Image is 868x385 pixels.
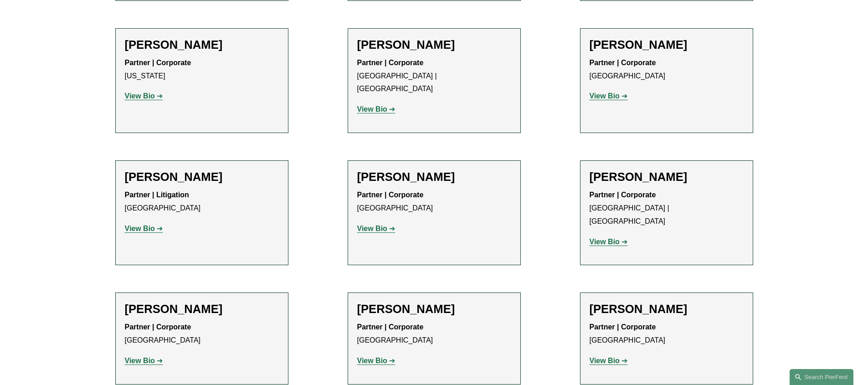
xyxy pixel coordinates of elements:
[790,369,853,385] a: Search this site
[590,92,620,100] strong: View Bio
[590,238,620,246] strong: View Bio
[125,357,155,364] strong: View Bio
[590,38,744,52] h2: [PERSON_NAME]
[590,357,628,364] a: View Bio
[125,357,163,364] a: View Bio
[357,323,424,331] strong: Partner | Corporate
[357,105,395,113] a: View Bio
[125,59,191,67] strong: Partner | Corporate
[590,170,744,184] h2: [PERSON_NAME]
[590,321,744,347] p: [GEOGRAPHIC_DATA]
[590,238,628,246] a: View Bio
[357,225,387,232] strong: View Bio
[590,92,628,100] a: View Bio
[125,92,163,100] a: View Bio
[590,56,744,83] p: [GEOGRAPHIC_DATA]
[125,225,163,232] a: View Bio
[125,321,279,347] p: [GEOGRAPHIC_DATA]
[590,302,744,316] h2: [PERSON_NAME]
[357,189,511,215] p: [GEOGRAPHIC_DATA]
[125,38,279,52] h2: [PERSON_NAME]
[357,170,511,184] h2: [PERSON_NAME]
[125,323,191,331] strong: Partner | Corporate
[357,105,387,113] strong: View Bio
[590,323,656,331] strong: Partner | Corporate
[357,56,511,96] p: [GEOGRAPHIC_DATA] | [GEOGRAPHIC_DATA]
[125,225,155,232] strong: View Bio
[590,191,656,199] strong: Partner | Corporate
[125,302,279,316] h2: [PERSON_NAME]
[125,170,279,184] h2: [PERSON_NAME]
[590,59,656,67] strong: Partner | Corporate
[357,357,395,364] a: View Bio
[357,302,511,316] h2: [PERSON_NAME]
[357,357,387,364] strong: View Bio
[357,225,395,232] a: View Bio
[357,38,511,52] h2: [PERSON_NAME]
[357,321,511,347] p: [GEOGRAPHIC_DATA]
[590,189,744,228] p: [GEOGRAPHIC_DATA] | [GEOGRAPHIC_DATA]
[125,189,279,215] p: [GEOGRAPHIC_DATA]
[125,56,279,83] p: [US_STATE]
[590,357,620,364] strong: View Bio
[357,59,424,67] strong: Partner | Corporate
[357,191,424,199] strong: Partner | Corporate
[125,92,155,100] strong: View Bio
[125,191,189,199] strong: Partner | Litigation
